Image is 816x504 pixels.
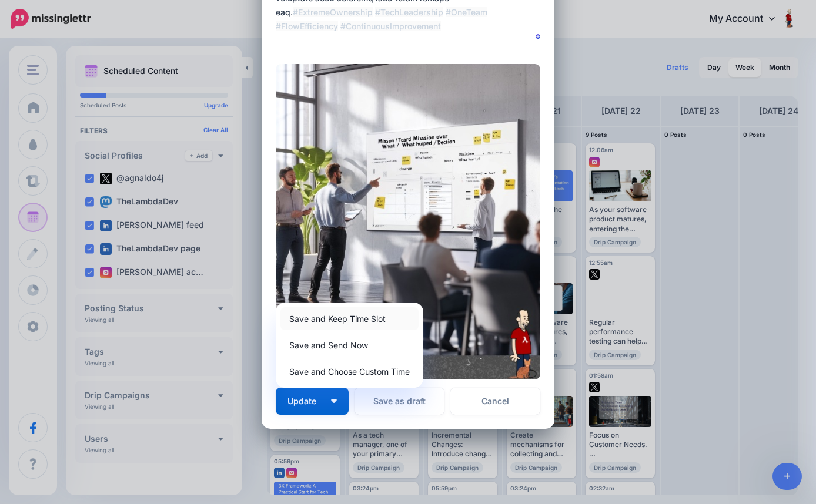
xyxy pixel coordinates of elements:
[280,334,419,357] a: Save and Send Now
[280,360,419,383] a: Save and Choose Custom Time
[331,399,337,403] img: arrow-down-white.png
[276,64,540,379] img: 3RGWDU81N1H4Z67OC05UPFH3KJN5PVWL.jpg
[287,397,325,405] span: Update
[355,388,444,415] button: Save as draft
[276,388,349,415] button: Update
[450,388,540,415] a: Cancel
[276,303,423,388] div: Update
[280,307,419,330] a: Save and Keep Time Slot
